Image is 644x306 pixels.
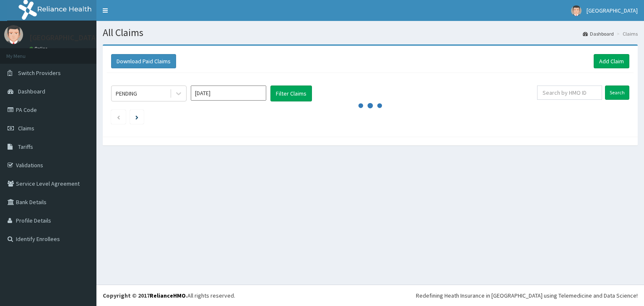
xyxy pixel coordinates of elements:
[587,7,638,14] span: [GEOGRAPHIC_DATA]
[571,5,582,16] img: User Image
[96,285,644,306] footer: All rights reserved.
[29,46,49,52] a: Online
[18,69,61,77] span: Switch Providers
[537,86,602,100] input: Search by HMO ID
[18,88,45,95] span: Dashboard
[270,86,312,101] button: Filter Claims
[18,143,33,150] span: Tariffs
[615,30,638,37] li: Claims
[29,34,99,41] p: [GEOGRAPHIC_DATA]
[103,27,638,38] h1: All Claims
[594,54,629,68] a: Add Claim
[605,86,629,100] input: Search
[117,113,120,121] a: Previous page
[135,113,138,121] a: Next page
[358,93,383,118] svg: audio-loading
[416,291,638,300] div: Redefining Heath Insurance in [GEOGRAPHIC_DATA] using Telemedicine and Data Science!
[111,54,176,68] button: Download Paid Claims
[103,292,187,299] strong: Copyright © 2017 .
[150,292,186,299] a: RelianceHMO
[4,25,23,44] img: User Image
[583,30,614,37] a: Dashboard
[191,86,266,101] input: Select Month and Year
[18,124,34,132] span: Claims
[116,89,137,98] div: PENDING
